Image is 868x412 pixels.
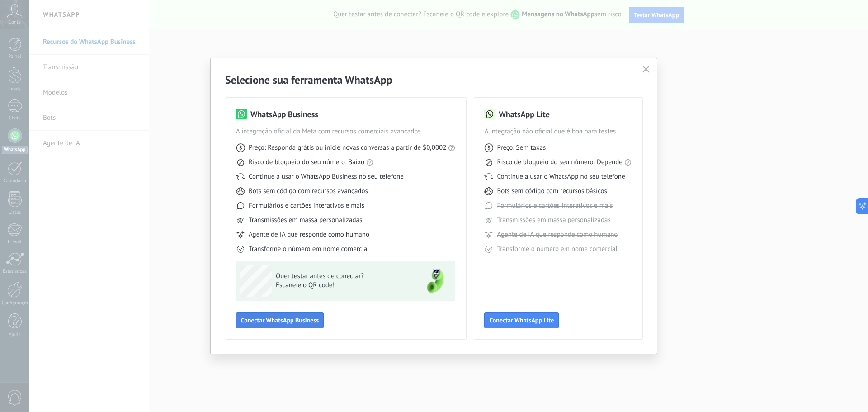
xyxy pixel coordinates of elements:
[236,127,455,136] span: A integração oficial da Meta com recursos comerciais avançados
[497,187,607,196] span: Bots sem código com recursos básicos
[249,172,404,181] span: Continue a usar o WhatsApp Business no seu telefone
[249,143,446,152] span: Preço: Responda grátis ou inicie novas conversas a partir de $0,0002
[499,109,549,120] h3: WhatsApp Lite
[497,201,613,210] span: Formulários e cartões interativos e mais
[497,245,617,254] span: Transforme o número em nome comercial
[276,272,408,281] span: Quer testar antes de conectar?
[241,317,319,323] span: Conectar WhatsApp Business
[497,143,546,152] span: Preço: Sem taxas
[484,127,632,136] span: A integração não oficial que é boa para testes
[249,216,362,225] span: Transmissões em massa personalizadas
[250,109,318,120] h3: WhatsApp Business
[419,265,452,297] img: green-phone.png
[497,158,623,167] span: Risco de bloqueio do seu número: Depende
[249,245,369,254] span: Transforme o número em nome comercial
[249,187,368,196] span: Bots sem código com recursos avançados
[497,216,610,225] span: Transmissões em massa personalizadas
[484,312,559,328] button: Conectar WhatsApp Lite
[236,312,324,328] button: Conectar WhatsApp Business
[497,230,618,239] span: Agente de IA que responde como humano
[225,73,642,87] h2: Selecione sua ferramenta WhatsApp
[276,281,408,290] span: Escaneie o QR code!
[489,317,554,323] span: Conectar WhatsApp Lite
[249,230,369,239] span: Agente de IA que responde como humano
[249,201,364,210] span: Formulários e cartões interativos e mais
[249,158,364,167] span: Risco de bloqueio do seu número: Baixo
[497,172,625,181] span: Continue a usar o WhatsApp no seu telefone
